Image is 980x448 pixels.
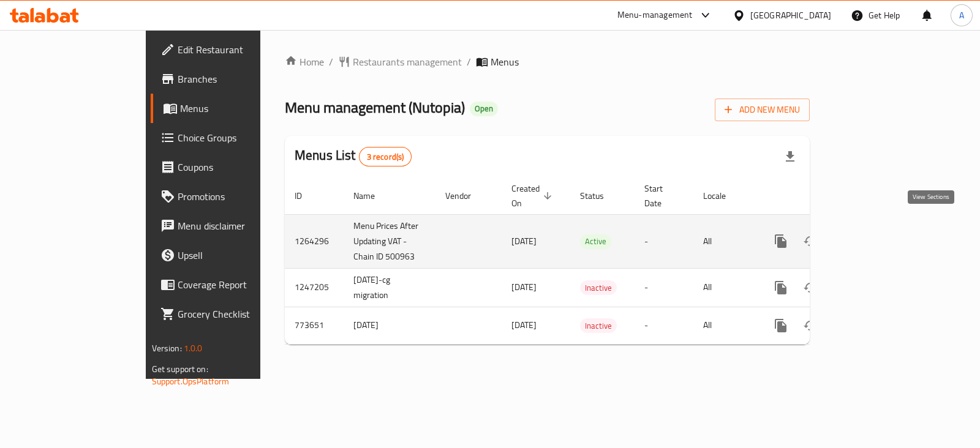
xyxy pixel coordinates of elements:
[617,8,693,23] div: Menu-management
[750,9,831,22] div: [GEOGRAPHIC_DATA]
[725,102,800,118] span: Add New Menu
[580,319,617,333] span: Inactive
[344,268,435,307] td: [DATE]-cg migration
[151,123,309,152] a: Choice Groups
[151,64,309,94] a: Branches
[295,189,318,203] span: ID
[756,177,894,215] th: Actions
[580,281,617,295] span: Inactive
[693,307,756,344] td: All
[151,211,309,241] a: Menu disclaimer
[580,318,617,333] div: Inactive
[184,340,203,356] span: 1.0.0
[766,226,796,256] button: more
[329,54,333,69] li: /
[151,94,309,123] a: Menus
[796,311,825,340] button: Change Status
[285,214,344,268] td: 1264296
[178,160,300,174] span: Coupons
[285,177,894,345] table: enhanced table
[470,102,498,116] div: Open
[152,340,182,356] span: Version:
[295,146,412,166] h2: Menus List
[635,268,693,307] td: -
[580,234,611,248] span: Active
[344,307,435,344] td: [DATE]
[180,101,300,116] span: Menus
[511,317,537,333] span: [DATE]
[796,273,825,302] button: Change Status
[470,103,498,114] span: Open
[152,373,230,389] a: Support.OpsPlatform
[152,361,208,377] span: Get support on:
[635,214,693,268] td: -
[285,94,465,121] span: Menu management ( Nutopia )
[580,280,617,295] div: Inactive
[359,147,412,166] div: Total records count
[151,241,309,270] a: Upsell
[796,226,825,256] button: Change Status
[151,152,309,182] a: Coupons
[580,189,620,203] span: Status
[715,99,810,121] button: Add New Menu
[151,299,309,329] a: Grocery Checklist
[178,218,300,233] span: Menu disclaimer
[644,181,679,211] span: Start Date
[511,279,537,295] span: [DATE]
[693,214,756,268] td: All
[178,72,300,86] span: Branches
[178,248,300,263] span: Upsell
[775,142,805,171] div: Export file
[151,270,309,299] a: Coverage Report
[766,311,796,340] button: more
[703,189,742,203] span: Locale
[285,307,344,344] td: 773651
[353,189,391,203] span: Name
[491,54,519,69] span: Menus
[338,54,462,69] a: Restaurants management
[285,54,810,69] nav: breadcrumb
[151,182,309,211] a: Promotions
[467,54,471,69] li: /
[178,42,300,57] span: Edit Restaurant
[635,307,693,344] td: -
[353,54,462,69] span: Restaurants management
[959,9,964,22] span: A
[178,307,300,321] span: Grocery Checklist
[178,189,300,204] span: Promotions
[151,35,309,64] a: Edit Restaurant
[344,214,435,268] td: Menu Prices After Updating VAT - Chain ID 500963
[511,181,556,211] span: Created On
[580,234,611,249] div: Active
[511,233,537,249] span: [DATE]
[766,273,796,302] button: more
[178,277,300,292] span: Coverage Report
[285,268,344,307] td: 1247205
[360,151,412,163] span: 3 record(s)
[445,189,487,203] span: Vendor
[178,130,300,145] span: Choice Groups
[693,268,756,307] td: All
